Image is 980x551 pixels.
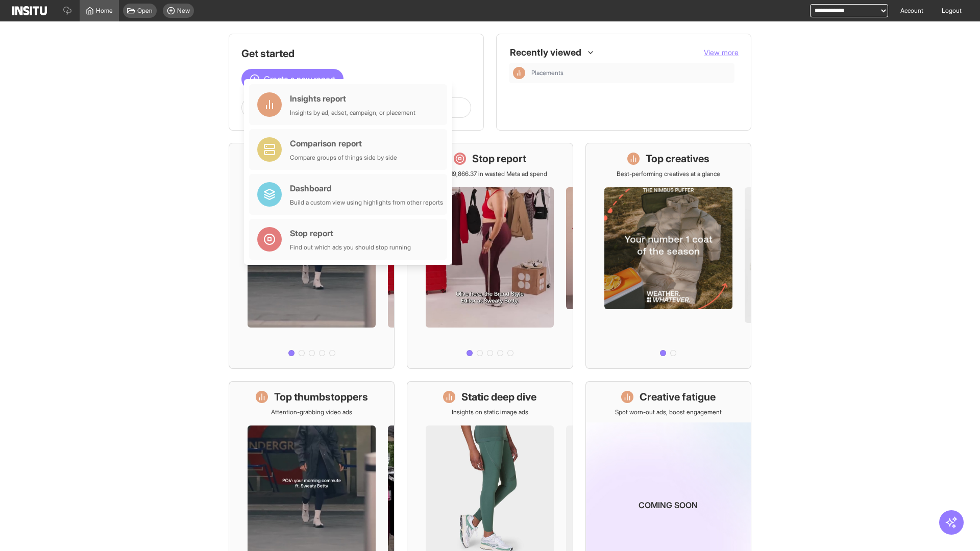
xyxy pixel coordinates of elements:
p: Save £19,866.37 in wasted Meta ad spend [432,170,547,178]
span: New [177,7,190,15]
span: Placements [531,69,563,77]
span: View more [704,48,739,57]
div: Dashboard [290,182,443,194]
h1: Top thumbstoppers [274,390,368,404]
div: Comparison report [290,137,397,149]
h1: Stop report [472,152,526,166]
button: Create a new report [241,69,344,89]
h1: Get started [241,46,471,61]
span: Create a new report [264,73,335,85]
img: Logo [12,6,47,15]
span: Placements [531,69,730,77]
a: Stop reportSave £19,866.37 in wasted Meta ad spend [407,143,573,369]
p: Attention-grabbing video ads [271,408,352,416]
div: Build a custom view using highlights from other reports [290,198,443,207]
div: Find out which ads you should stop running [290,243,411,252]
a: Top creativesBest-performing creatives at a glance [585,143,751,369]
a: What's live nowSee all active ads instantly [229,143,395,369]
div: Insights report [290,92,415,105]
p: Insights on static image ads [452,408,528,416]
div: Compare groups of things side by side [290,154,397,162]
h1: Static deep dive [461,390,536,404]
span: Home [96,7,113,15]
span: Open [137,7,153,15]
div: Insights by ad, adset, campaign, or placement [290,109,415,117]
div: Insights [513,67,525,79]
p: Best-performing creatives at a glance [617,170,720,178]
h1: Top creatives [646,152,709,166]
div: Stop report [290,227,411,239]
button: View more [704,47,739,58]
